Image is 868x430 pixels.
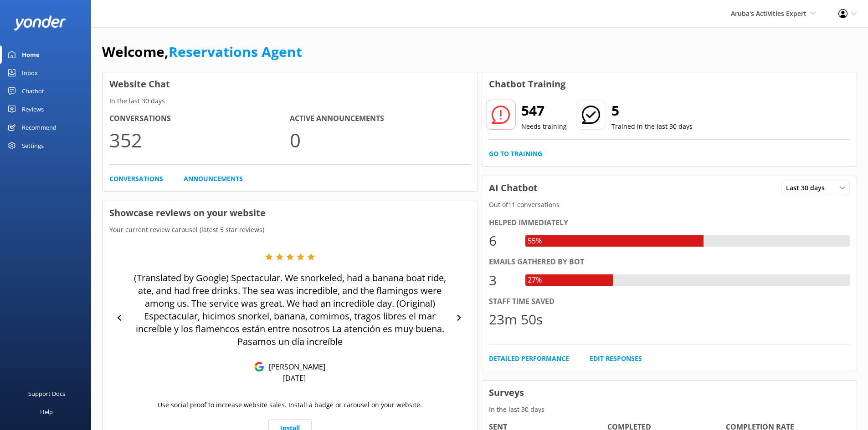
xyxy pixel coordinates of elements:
[169,42,302,61] a: Reservations Agent
[590,354,642,364] a: Edit Responses
[489,296,850,308] div: Staff time saved
[489,217,850,229] div: Helped immediately
[525,235,544,247] div: 55%
[28,384,65,403] div: Support Docs
[786,183,830,193] span: Last 30 days
[103,225,478,235] p: Your current review carousel (latest 5 star reviews)
[521,100,567,121] h2: 547
[103,96,478,106] p: In the last 30 days
[489,309,543,330] div: 23m 50s
[482,200,857,210] p: Out of 11 conversations
[22,64,38,82] div: Inbox
[102,41,302,63] h1: Welcome,
[731,9,806,18] span: Aruba's Activities Expert
[611,121,693,132] p: Trained in the last 30 days
[40,403,53,421] div: Help
[14,15,66,30] img: yonder-white-logo.png
[489,354,569,364] a: Detailed Performance
[22,46,40,64] div: Home
[22,82,44,100] div: Chatbot
[254,362,264,372] img: Google Reviews
[22,137,44,155] div: Settings
[482,381,857,405] h3: Surveys
[109,125,290,155] p: 352
[283,373,306,383] p: [DATE]
[109,113,290,125] h4: Conversations
[103,201,478,225] h3: Showcase reviews on your website
[482,72,572,96] h3: Chatbot Training
[158,400,422,410] p: Use social proof to increase website sales. Install a badge or carousel on your website.
[264,362,325,372] p: [PERSON_NAME]
[22,118,56,137] div: Recommend
[128,272,452,348] p: (Translated by Google) Spectacular. We snorkeled, had a banana boat ride, ate, and had free drink...
[290,125,470,155] p: 0
[184,174,243,184] a: Announcements
[611,100,693,121] h2: 5
[489,256,850,268] div: Emails gathered by bot
[525,274,544,286] div: 27%
[103,72,478,96] h3: Website Chat
[489,230,516,252] div: 6
[482,176,544,200] h3: AI Chatbot
[22,100,44,118] div: Reviews
[290,113,470,125] h4: Active Announcements
[482,405,857,415] p: In the last 30 days
[489,269,516,291] div: 3
[521,121,567,132] p: Needs training
[109,174,163,184] a: Conversations
[489,149,542,159] a: Go to Training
